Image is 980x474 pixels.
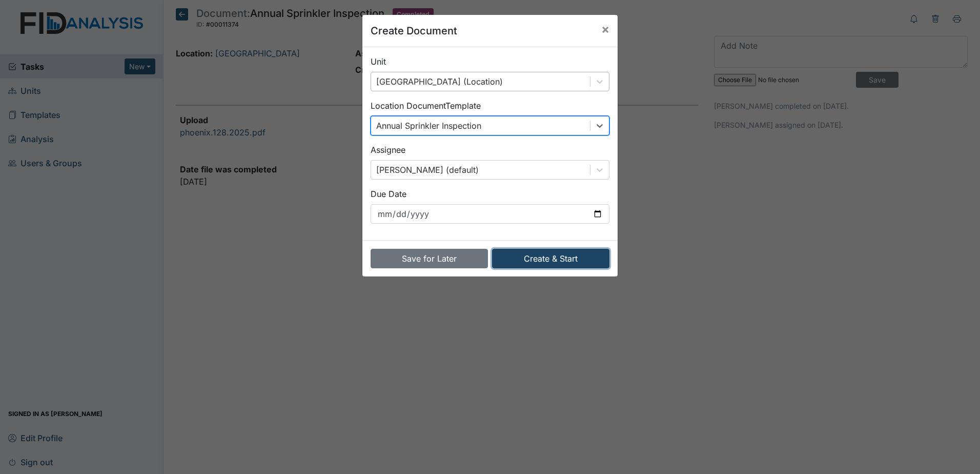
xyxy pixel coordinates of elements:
[371,55,386,68] label: Unit
[371,249,488,268] button: Save for Later
[376,75,503,88] div: [GEOGRAPHIC_DATA] (Location)
[371,144,405,156] label: Assignee
[601,22,609,36] span: ×
[593,15,618,44] button: Close
[371,23,457,38] h5: Create Document
[492,249,609,268] button: Create & Start
[376,120,481,132] div: Annual Sprinkler Inspection
[376,164,479,176] div: [PERSON_NAME] (default)
[371,188,406,200] label: Due Date
[371,100,481,112] label: Location Document Template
